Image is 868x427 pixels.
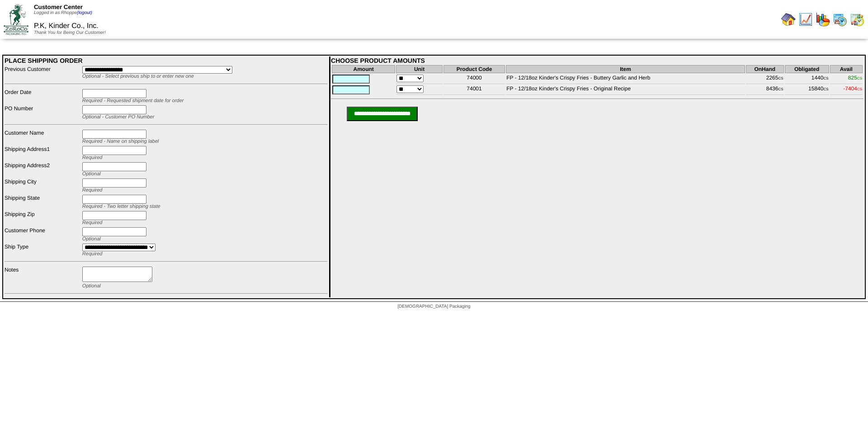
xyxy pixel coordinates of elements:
[331,57,863,64] div: CHOOSE PRODUCT AMOUNTS
[4,227,81,242] td: Customer Phone
[4,211,81,226] td: Shipping Zip
[857,87,862,91] span: CS
[823,87,828,91] span: CS
[4,4,28,34] img: ZoRoCo_Logo(Green%26Foil)%20jpg.webp
[850,12,864,27] img: calendarinout.gif
[82,98,184,103] span: Required - Requested shipment date for order
[778,87,783,91] span: CS
[785,74,829,84] td: 1440
[833,12,847,27] img: calendarprod.gif
[4,266,81,289] td: Notes
[82,188,103,193] span: Required
[4,162,81,177] td: Shipping Address2
[778,76,783,80] span: CS
[443,85,505,95] td: 74001
[746,85,784,95] td: 8436
[4,66,81,80] td: Previous Customer
[332,65,395,73] th: Amount
[82,204,160,209] span: Required - Two letter shipping state
[34,22,99,30] span: P.K, Kinder Co., Inc.
[785,65,829,73] th: Obligated
[443,74,505,84] td: 74000
[857,76,862,80] span: CS
[798,12,813,27] img: line_graph.gif
[4,105,81,120] td: PO Number
[82,155,103,160] span: Required
[746,74,784,84] td: 2265
[816,12,830,27] img: graph.gif
[506,65,745,73] th: Item
[82,74,194,79] span: Optional - Select previous ship to or enter new one
[82,283,101,289] span: Optional
[82,139,159,144] span: Required - Name on shipping label
[82,220,103,225] span: Required
[82,236,101,242] span: Optional
[506,74,745,84] td: FP - 12/18oz Kinder's Crispy Fries - Buttery Garlic and Herb
[4,194,81,210] td: Shipping State
[4,145,81,161] td: Shipping Address1
[823,76,828,80] span: CS
[746,65,784,73] th: OnHand
[830,65,863,73] th: Avail
[34,30,106,35] span: Thank You for Being Our Customer!
[4,178,81,193] td: Shipping City
[82,114,155,120] span: Optional - Customer PO Number
[82,251,103,257] span: Required
[396,65,442,73] th: Unit
[5,57,328,64] div: PLACE SHIPPING ORDER
[843,85,862,92] span: -7404
[4,243,81,257] td: Ship Type
[82,171,101,177] span: Optional
[4,89,81,104] td: Order Date
[443,65,505,73] th: Product Code
[77,10,92,15] a: (logout)
[506,85,745,95] td: FP - 12/18oz Kinder's Crispy Fries - Original Recipe
[781,12,796,27] img: home.gif
[397,304,470,309] span: [DEMOGRAPHIC_DATA] Packaging
[785,85,829,95] td: 15840
[34,4,83,10] span: Customer Center
[34,10,92,15] span: Logged in as Rhoppe
[848,75,862,81] span: 825
[4,129,81,145] td: Customer Name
